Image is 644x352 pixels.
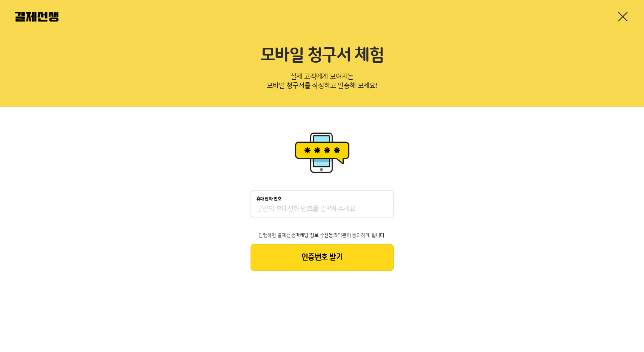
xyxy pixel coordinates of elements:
[257,196,282,202] p: 휴대전화 번호
[251,244,394,271] button: 인증번호 받기
[295,233,338,238] span: 마케팅 정보 수신동의
[15,12,58,22] img: 결제선생
[257,205,388,214] input: 휴대전화 번호
[292,130,352,175] img: 휴대폰인증 이미지
[15,70,629,95] p: 실제 고객에게 보여지는 모바일 청구서를 작성하고 발송해 보세요!
[15,45,629,66] h2: 모바일 청구서 체험
[251,233,394,238] p: 진행하면 결제선생 약관에 동의하게 됩니다.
